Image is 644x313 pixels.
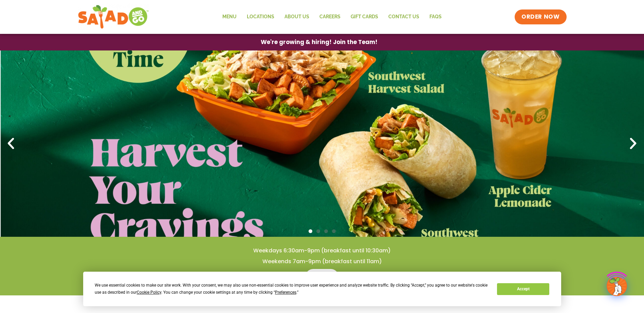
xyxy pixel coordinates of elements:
h4: Weekdays 6:30am-9pm (breakfast until 10:30am) [14,247,630,254]
a: GIFT CARDS [346,9,383,25]
div: Previous slide [3,136,18,151]
span: Preferences [275,290,296,295]
img: new-SAG-logo-768×292 [78,3,149,30]
span: Go to slide 2 [316,229,320,233]
a: Menu [305,269,339,285]
span: Go to slide 3 [324,229,328,233]
span: We're growing & hiring! Join the Team! [261,39,378,45]
a: Locations [242,9,279,25]
nav: Menu [217,9,447,25]
a: Careers [314,9,346,25]
span: Go to slide 1 [309,229,312,233]
span: Go to slide 4 [332,229,336,233]
a: ORDER NOW [515,9,566,24]
span: Cookie Policy [137,290,161,295]
h4: Weekends 7am-9pm (breakfast until 11am) [14,258,630,265]
a: About Us [279,9,314,25]
a: We're growing & hiring! Join the Team! [251,34,388,50]
a: Contact Us [383,9,424,25]
a: Menu [217,9,242,25]
span: ORDER NOW [521,13,559,21]
div: Next slide [626,136,641,151]
button: Accept [497,283,549,295]
div: Cookie Consent Prompt [83,272,561,306]
a: FAQs [424,9,447,25]
div: We use essential cookies to make our site work. With your consent, we may also use non-essential ... [95,282,489,296]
